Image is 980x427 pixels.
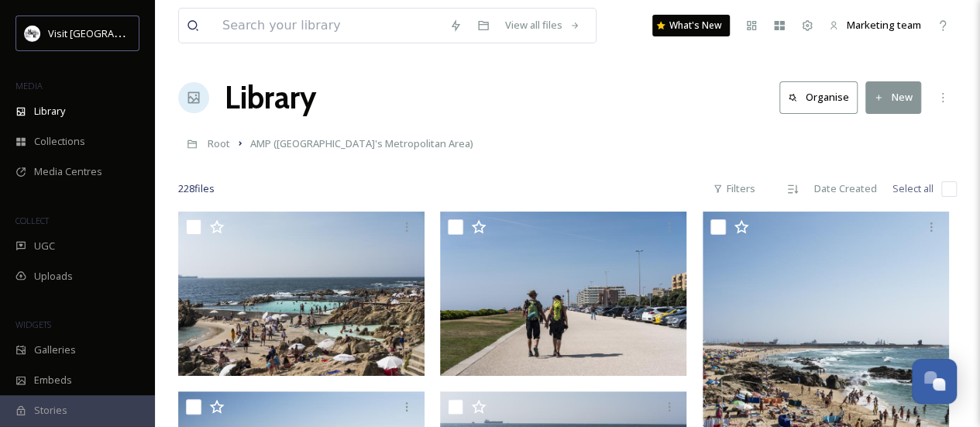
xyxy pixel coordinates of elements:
span: UGC [34,239,55,253]
span: WIDGETS [15,319,51,330]
span: 228 file s [178,181,215,196]
span: COLLECT [15,215,49,226]
button: New [865,81,921,113]
img: download%20%282%29.png [25,26,40,41]
span: Root [208,136,230,150]
div: Filters [705,174,763,204]
span: Uploads [34,269,73,284]
span: Library [34,104,65,119]
span: Visit [GEOGRAPHIC_DATA] [48,26,168,40]
a: Marketing team [821,10,929,40]
span: Stories [34,403,67,418]
span: Galleries [34,343,76,357]
a: Root [208,134,230,153]
span: Collections [34,134,85,149]
button: Open Chat [912,359,957,404]
img: Piscina das Marés.jpg [178,212,425,376]
span: AMP ([GEOGRAPHIC_DATA]'s Metropolitan Area) [250,136,473,150]
span: Marketing team [847,18,921,32]
div: Date Created [806,174,885,204]
span: Media Centres [34,164,102,179]
a: View all files [497,10,588,40]
a: What's New [652,15,730,36]
img: Piscina das Marés.jpg [440,212,686,376]
span: Select all [892,181,934,196]
span: MEDIA [15,80,43,91]
a: Organise [779,81,865,113]
button: Organise [779,81,858,113]
a: AMP ([GEOGRAPHIC_DATA]'s Metropolitan Area) [250,134,473,153]
span: Embeds [34,373,72,387]
input: Search your library [215,9,442,43]
a: Library [225,74,316,121]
